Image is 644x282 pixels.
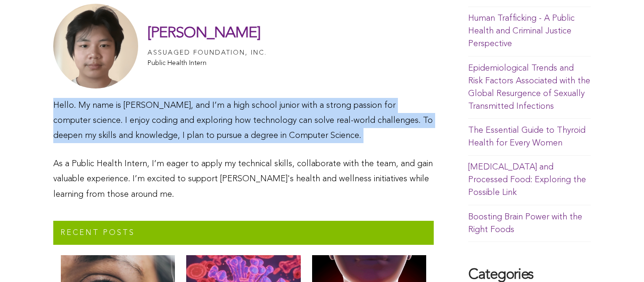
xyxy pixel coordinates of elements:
a: The Essential Guide to Thyroid Health for Every Women [468,126,586,147]
a: Human Trafficking - A Public Health and Criminal Justice Perspective [468,14,575,48]
a: Epidemiological Trends and Risk Factors Associated with the Global Resurgence of Sexually Transmi... [468,64,590,111]
h1: [PERSON_NAME] [148,25,267,42]
a: [MEDICAL_DATA] and Processed Food: Exploring the Possible Link [468,163,586,197]
h2: Recent POSTS [60,228,135,238]
p: Public Health Intern [148,60,267,66]
img: authorshipIcon [53,4,138,89]
p: As a Public Health Intern, I’m eager to apply my technical skills, collaborate with the team, and... [53,156,434,202]
p: Hello. My name is [PERSON_NAME], and I’m a high school junior with a strong passion for computer ... [53,98,434,144]
iframe: Chat Widget [597,237,644,282]
div: Assuaged Foundation, Inc. [148,47,267,59]
a: Boosting Brain Power with the Right Foods [468,213,582,234]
